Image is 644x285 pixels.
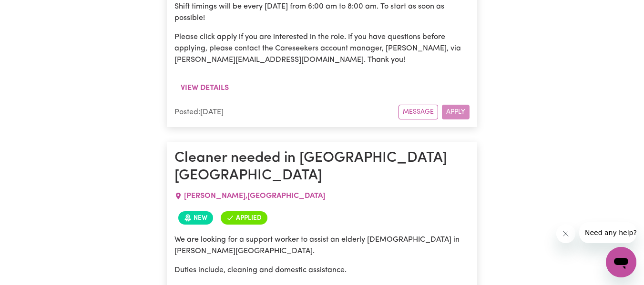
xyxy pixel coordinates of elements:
[221,211,267,225] span: You've applied for this job
[606,247,636,277] iframe: Button to launch messaging window
[174,107,399,118] div: Posted: [DATE]
[174,1,470,24] p: Shift timings will be every [DATE] from 6:00 am to 8:00 am. To start as soon as possible!
[178,211,213,225] span: Job posted within the last 30 days
[174,31,470,66] p: Please click apply if you are interested in the role. If you have questions before applying, plea...
[6,7,58,14] span: Need any help?
[399,105,438,119] button: Message
[184,192,325,200] span: [PERSON_NAME] , [GEOGRAPHIC_DATA]
[174,265,470,276] p: Duties include, cleaning and domestic assistance.
[174,234,470,257] p: We are looking for a support worker to assist an elderly [DEMOGRAPHIC_DATA] in [PERSON_NAME][GEOG...
[579,222,636,243] iframe: Message from company
[556,224,575,243] iframe: Close message
[174,79,235,97] button: View details
[174,150,470,185] h1: Cleaner needed in [GEOGRAPHIC_DATA] [GEOGRAPHIC_DATA]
